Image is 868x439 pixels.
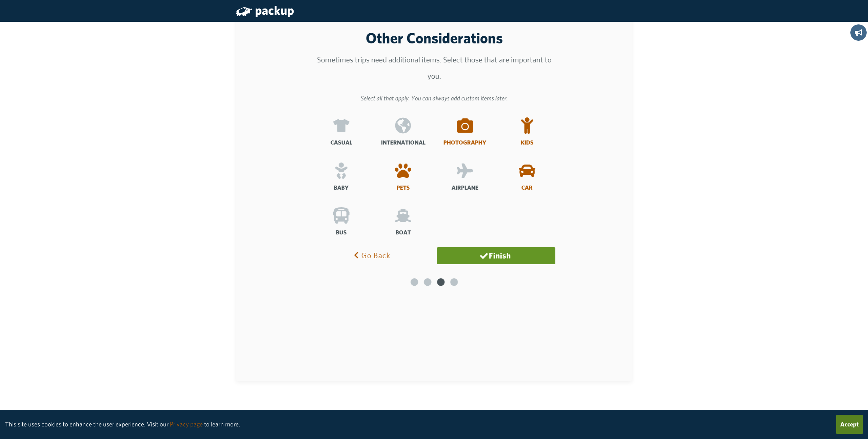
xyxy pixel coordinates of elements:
span: International [381,139,425,146]
span: Photography [443,139,487,146]
a: packup [236,4,294,19]
button: Finish [437,247,555,264]
span: packup [255,3,294,18]
span: Casual [330,139,352,146]
em: Select all that apply. You can always add custom items later. [360,95,508,102]
span: Car [521,184,532,191]
a: Privacy page [170,421,203,428]
small: This site uses cookies to enhance the user experience. Visit our to learn more. [5,421,240,428]
span: Bus [336,229,347,236]
span: Baby [334,184,349,191]
span: Pets [396,184,410,191]
span: Kids [520,139,533,146]
span: Boat [395,229,411,236]
button: Go Back [313,247,431,264]
h1: Other Considerations [313,30,555,46]
p: Sometimes trips need additional items. Select those that are important to you. [313,52,555,84]
button: Accept cookies [836,415,863,434]
span: Airplane [452,184,478,191]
